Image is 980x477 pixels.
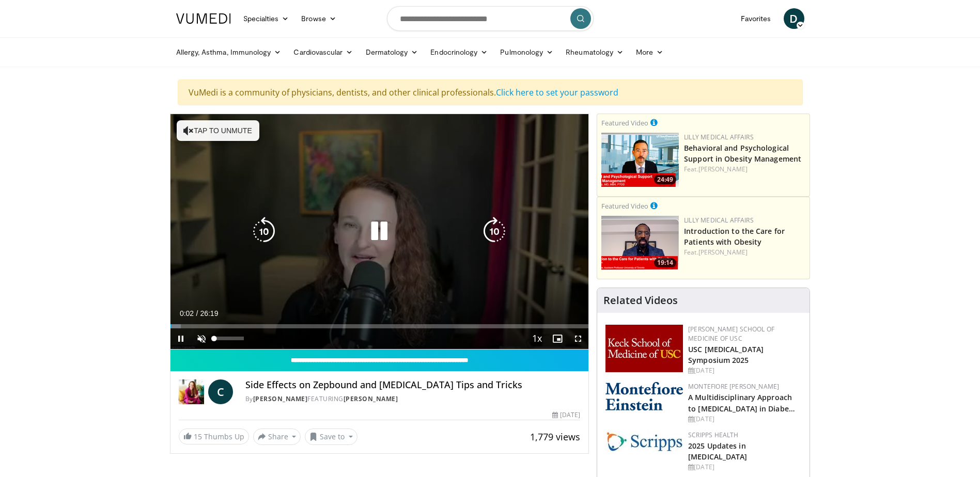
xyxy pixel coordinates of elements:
a: [PERSON_NAME] School of Medicine of USC [688,325,774,343]
img: c9f2b0b7-b02a-4276-a72a-b0cbb4230bc1.jpg.150x105_q85_autocrop_double_scale_upscale_version-0.2.jpg [605,431,683,452]
button: Enable picture-in-picture mode [547,328,568,349]
a: 19:14 [601,216,679,270]
div: [DATE] [552,410,580,420]
div: Progress Bar [170,324,589,328]
a: [PERSON_NAME] [344,394,398,403]
h4: Related Videos [603,294,678,307]
div: VuMedi is a community of physicians, dentists, and other clinical professionals. [178,79,803,105]
span: 26:19 [200,309,218,317]
a: 15 Thumbs Up [179,428,249,444]
a: USC [MEDICAL_DATA] Symposium 2025 [688,344,764,365]
a: Favorites [735,8,777,29]
a: Behavioral and Psychological Support in Obesity Management [684,143,801,164]
img: b0142b4c-93a1-4b58-8f91-5265c282693c.png.150x105_q85_autocrop_double_scale_upscale_version-0.2.png [605,382,683,410]
img: ba3304f6-7838-4e41-9c0f-2e31ebde6754.png.150x105_q85_crop-smart_upscale.png [601,133,679,187]
div: [DATE] [688,415,801,424]
img: VuMedi Logo [176,13,231,24]
a: More [630,42,670,62]
a: Rheumatology [559,42,630,62]
a: Specialties [237,8,295,29]
a: A Multidisciplinary Approach to [MEDICAL_DATA] in Diabe… [688,392,795,413]
div: [DATE] [688,463,801,472]
img: 7b941f1f-d101-407a-8bfa-07bd47db01ba.png.150x105_q85_autocrop_double_scale_upscale_version-0.2.jpg [605,325,683,372]
a: Introduction to the Care for Patients with Obesity [684,226,785,247]
div: By FEATURING [245,394,580,404]
a: [PERSON_NAME] [253,394,308,403]
div: [DATE] [688,366,801,375]
button: Tap to unmute [177,120,259,141]
span: 15 [194,432,202,441]
span: 1,779 views [530,431,580,443]
input: Search topics, interventions [387,6,594,31]
span: 19:14 [654,258,676,267]
img: acc2e291-ced4-4dd5-b17b-d06994da28f3.png.150x105_q85_crop-smart_upscale.png [601,216,679,270]
a: Lilly Medical Affairs [684,133,754,141]
a: Dermatology [360,42,425,62]
a: Browse [295,8,343,29]
span: 0:02 [180,309,194,317]
button: Fullscreen [568,328,588,349]
a: D [784,8,804,29]
div: Feat. [684,165,805,174]
a: 2025 Updates in [MEDICAL_DATA] [688,441,747,462]
small: Featured Video [601,201,648,211]
a: Lilly Medical Affairs [684,216,754,225]
a: Montefiore [PERSON_NAME] [688,382,779,391]
button: Share [253,428,301,445]
span: 24:49 [654,175,676,184]
a: 24:49 [601,133,679,187]
a: Cardiovascular [287,42,359,62]
a: Allergy, Asthma, Immunology [170,42,288,62]
small: Featured Video [601,118,648,128]
img: Dr. Carolynn Francavilla [179,379,204,404]
h4: Side Effects on Zepbound and [MEDICAL_DATA] Tips and Tricks [245,379,580,391]
a: [PERSON_NAME] [698,165,748,173]
a: C [208,379,233,404]
video-js: Video Player [170,114,589,349]
span: / [196,309,198,317]
button: Unmute [191,328,212,349]
button: Pause [170,328,191,349]
div: Volume Level [214,337,244,340]
a: Endocrinology [424,42,494,62]
div: Feat. [684,248,805,257]
a: [PERSON_NAME] [698,248,748,257]
button: Playback Rate [526,328,547,349]
a: Click here to set your password [496,87,618,98]
button: Save to [305,428,357,445]
a: Pulmonology [494,42,559,62]
a: Scripps Health [688,431,738,439]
